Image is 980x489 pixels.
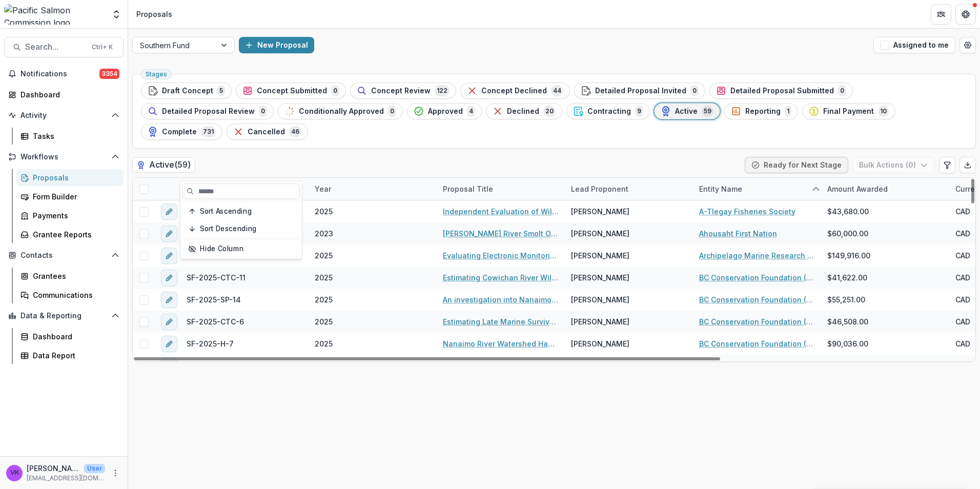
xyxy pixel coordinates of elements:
span: $60,000.00 [827,228,868,239]
div: Dashboard [21,89,115,100]
img: Pacific Salmon Commission logo [4,4,105,25]
span: Notifications [21,70,99,78]
span: $90,036.00 [827,338,868,349]
span: Concept Submitted [257,87,327,95]
button: Detailed Proposal Review0 [141,103,274,119]
button: Final Payment10 [802,103,895,119]
span: [PERSON_NAME] [571,228,629,239]
span: Approved [428,107,463,116]
span: Search... [25,42,86,52]
div: Entity Name [693,184,748,194]
a: Nanaimo River Watershed Habitat Enhancement (2025) [443,338,559,349]
span: SF-2025-H-7 [187,338,234,349]
a: BC Conservation Foundation (Nanaimo Office) [699,316,815,327]
span: 4 [467,106,475,117]
span: 731 [201,126,216,137]
button: Complete731 [141,124,222,140]
div: Dashboard [33,331,115,342]
span: Declined [507,107,539,116]
span: Sort Descending [200,225,257,233]
button: edit [161,336,177,352]
a: An investigation into Nanaimo River Chinook ecotype (summer and fall) and Coho run timing and ret... [443,294,559,305]
button: edit [161,292,177,308]
span: [PERSON_NAME] [571,272,629,283]
span: Detailed Proposal Invited [595,87,686,95]
a: BC Conservation Foundation (Nanaimo Office) [699,338,815,349]
span: 59 [702,106,713,117]
div: Data Report [33,350,115,361]
button: edit [161,248,177,264]
button: Active59 [654,103,720,119]
span: [PERSON_NAME] [571,338,629,349]
span: 2025 [315,272,333,283]
button: Concept Declined44 [460,83,570,99]
div: Victor Keong [10,470,19,476]
p: [EMAIL_ADDRESS][DOMAIN_NAME] [27,474,105,483]
h2: Active ( 59 ) [132,157,195,172]
a: Archipelago Marine Research Ltd. [699,250,815,261]
a: [PERSON_NAME] River Smolt Outmigration Assessment [443,228,559,239]
button: Ready for Next Stage [745,157,848,173]
span: Detailed Proposal Submitted [730,87,834,95]
a: Grantees [16,268,124,284]
span: Active [675,107,698,116]
button: Export table data [959,157,976,173]
a: Tasks [16,128,124,145]
div: Proposal Title [437,184,499,194]
button: Sort Descending [182,221,300,237]
button: Search... [4,37,124,57]
div: Amount Awarded [821,178,949,200]
span: Activity [21,111,107,120]
button: Open Activity [4,107,124,124]
p: User [84,464,105,473]
span: Concept Review [371,87,431,95]
button: Open Data & Reporting [4,308,124,324]
button: Open entity switcher [109,4,124,25]
div: Ctrl + K [90,42,115,53]
span: CAD [955,272,970,283]
span: [PERSON_NAME] [571,294,629,305]
div: Proposals [33,172,115,183]
div: Year [309,178,437,200]
span: Reporting [745,107,781,116]
a: Grantee Reports [16,226,124,243]
button: Notifications3354 [4,66,124,82]
div: Entity Name [693,178,821,200]
span: 0 [331,85,339,96]
div: Payments [33,210,115,221]
span: Cancelled [248,128,285,136]
button: Open Workflows [4,149,124,165]
button: Draft Concept5 [141,83,232,99]
span: 10 [878,106,889,117]
div: Lead Proponent [565,178,693,200]
button: More [109,467,121,479]
button: Edit table settings [939,157,955,173]
div: Lead Proponent [565,184,635,194]
button: Contracting9 [566,103,650,119]
span: 1 [785,106,791,117]
button: Detailed Proposal Submitted0 [709,83,853,99]
span: $41,622.00 [827,272,867,283]
span: CAD [955,360,970,371]
span: Draft Concept [162,87,213,95]
span: Final Payment [823,107,874,116]
button: edit [161,314,177,330]
button: Bulk Actions (0) [852,157,935,173]
button: Approved4 [407,103,482,119]
a: Payments [16,207,124,224]
span: 2023 [315,228,333,239]
span: 0 [838,85,846,96]
svg: sorted ascending [812,185,820,193]
a: Ahousaht First Nation [699,228,777,239]
div: Proposal Title [437,178,565,200]
span: Stages [146,71,167,78]
a: Evaluating Electronic Monitoring (EM) & Artificial Intelligence (AI) Technologies for Catch Monit... [443,250,559,261]
span: SF-2025-CTC-6 [187,316,244,327]
button: Concept Submitted0 [236,83,346,99]
a: Independent Evaluation of Wild Coho Marine Survival Rates in the Straight of [US_STATE] ([GEOGRAP... [443,206,559,217]
button: Assigned to me [873,37,955,53]
button: Hide Column [182,241,300,257]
